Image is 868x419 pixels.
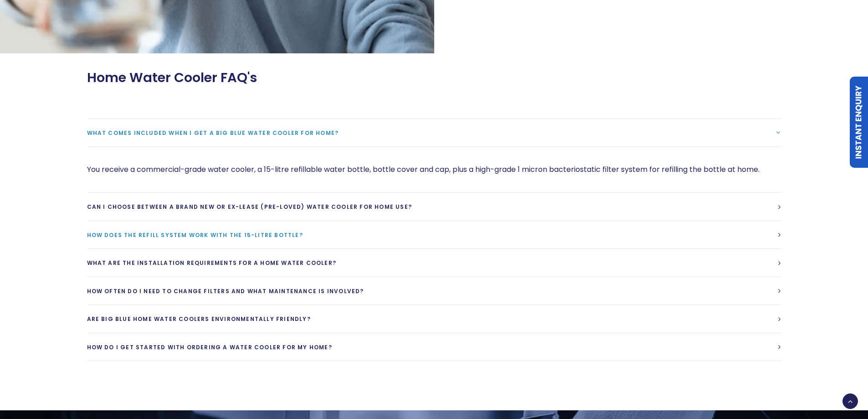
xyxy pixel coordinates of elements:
[87,287,364,295] span: How often do I need to change filters and what maintenance is involved?
[87,277,781,305] a: How often do I need to change filters and what maintenance is involved?
[87,129,339,137] span: What comes included when I get a Big Blue water cooler for home?
[87,70,257,86] span: Home Water Cooler FAQ's
[87,259,337,267] span: What are the installation requirements for a home water cooler?
[87,231,303,239] span: How does the refill system work with the 15-litre bottle?
[87,193,781,221] a: Can I choose between a brand new or ex-lease (pre-loved) water cooler for home use?
[808,359,855,406] iframe: Chatbot
[850,77,868,168] a: Instant Enquiry
[87,343,332,351] span: How do I get started with ordering a water cooler for my home?
[87,305,781,333] a: Are Big Blue home water coolers environmentally friendly?
[87,163,781,176] p: You receive a commercial-grade water cooler, a 15-litre refillable water bottle, bottle cover and...
[87,249,781,277] a: What are the installation requirements for a home water cooler?
[87,119,781,147] a: What comes included when I get a Big Blue water cooler for home?
[87,333,781,361] a: How do I get started with ordering a water cooler for my home?
[87,315,311,323] span: Are Big Blue home water coolers environmentally friendly?
[87,203,412,211] span: Can I choose between a brand new or ex-lease (pre-loved) water cooler for home use?
[87,221,781,249] a: How does the refill system work with the 15-litre bottle?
